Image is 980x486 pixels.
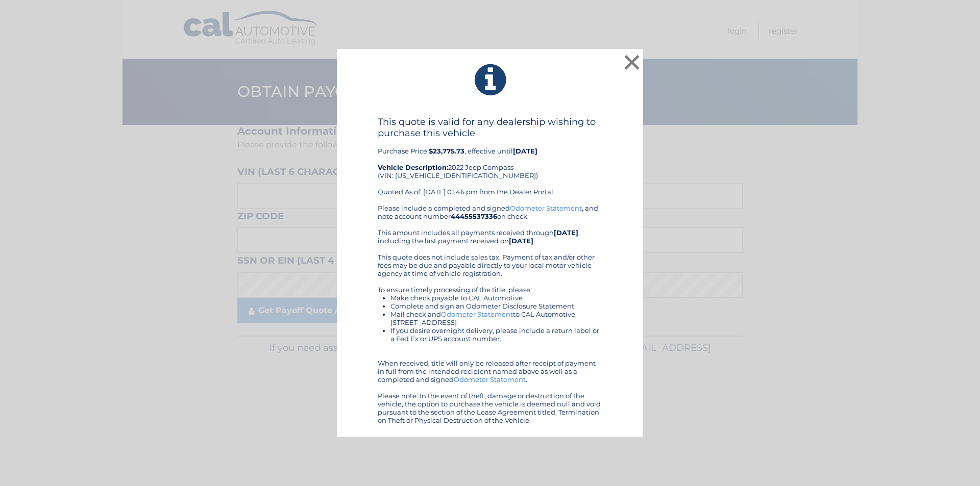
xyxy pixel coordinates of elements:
[378,116,602,139] h4: This quote is valid for any dealership wishing to purchase this vehicle
[378,116,602,204] div: Purchase Price: , effective until 2022 Jeep Compass (VIN: [US_VEHICLE_IDENTIFICATION_NUMBER]) Quo...
[441,310,513,318] a: Odometer Statement
[451,212,497,220] b: 44455537336
[390,302,602,310] li: Complete and sign an Odometer Disclosure Statement
[390,294,602,302] li: Make check payable to CAL Automotive
[513,147,537,155] b: [DATE]
[378,163,448,171] strong: Vehicle Description:
[429,147,464,155] b: $23,775.73
[509,237,533,245] b: [DATE]
[378,204,602,424] div: Please include a completed and signed , and note account number on check. This amount includes al...
[554,228,578,237] b: [DATE]
[454,375,526,383] a: Odometer Statement
[390,326,602,343] li: If you desire overnight delivery, please include a return label or a Fed Ex or UPS account number.
[622,52,642,72] button: ×
[510,204,582,212] a: Odometer Statement
[390,310,602,326] li: Mail check and to CAL Automotive, [STREET_ADDRESS]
